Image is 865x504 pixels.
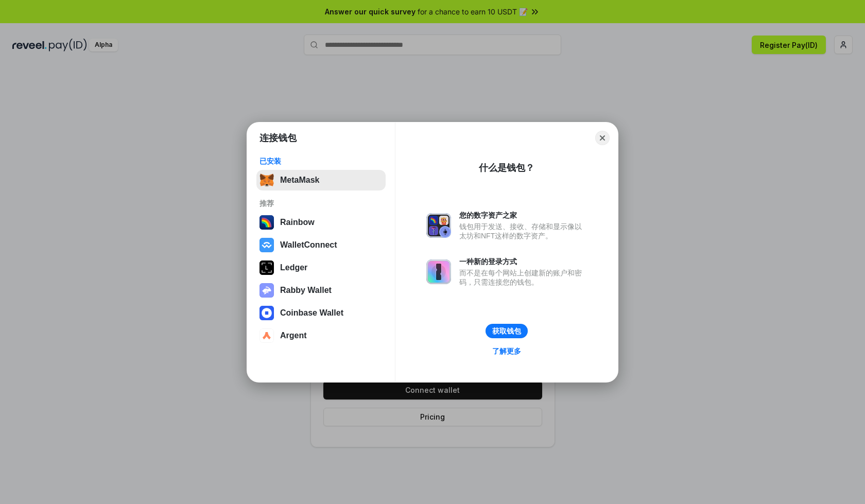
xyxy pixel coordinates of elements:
[256,257,386,278] button: Ledger
[256,212,386,233] button: Rainbow
[426,259,451,284] img: svg+xml,%3Csvg%20xmlns%3D%22http%3A%2F%2Fwww.w3.org%2F2000%2Fsvg%22%20fill%3D%22none%22%20viewBox...
[459,268,587,287] div: 而不是在每个网站上创建新的账户和密码，只需连接您的钱包。
[259,238,274,252] img: svg+xml,%3Csvg%20width%3D%2228%22%20height%3D%2228%22%20viewBox%3D%220%200%2028%2028%22%20fill%3D...
[259,199,383,208] div: 推荐
[280,286,332,295] div: Rabby Wallet
[280,263,307,272] div: Ledger
[256,170,386,190] button: MetaMask
[459,257,587,266] div: 一种新的登录方式
[486,344,527,358] a: 了解更多
[259,157,383,166] div: 已安装
[256,235,386,255] button: WalletConnect
[595,131,610,145] button: Close
[459,211,587,220] div: 您的数字资产之家
[259,283,274,298] img: svg+xml,%3Csvg%20xmlns%3D%22http%3A%2F%2Fwww.w3.org%2F2000%2Fsvg%22%20fill%3D%22none%22%20viewBox...
[459,222,587,240] div: 钱包用于发送、接收、存储和显示像以太坊和NFT这样的数字资产。
[426,213,451,238] img: svg+xml,%3Csvg%20xmlns%3D%22http%3A%2F%2Fwww.w3.org%2F2000%2Fsvg%22%20fill%3D%22none%22%20viewBox...
[259,215,274,230] img: svg+xml,%3Csvg%20width%3D%22120%22%20height%3D%22120%22%20viewBox%3D%220%200%20120%20120%22%20fil...
[492,346,521,356] div: 了解更多
[479,162,534,174] div: 什么是钱包？
[280,308,343,318] div: Coinbase Wallet
[259,328,274,343] img: svg+xml,%3Csvg%20width%3D%2228%22%20height%3D%2228%22%20viewBox%3D%220%200%2028%2028%22%20fill%3D...
[280,176,319,185] div: MetaMask
[486,324,528,338] button: 获取钱包
[280,240,337,250] div: WalletConnect
[280,331,307,340] div: Argent
[256,303,386,323] button: Coinbase Wallet
[259,173,274,187] img: svg+xml,%3Csvg%20fill%3D%22none%22%20height%3D%2233%22%20viewBox%3D%220%200%2035%2033%22%20width%...
[259,132,297,144] h1: 连接钱包
[280,218,315,227] div: Rainbow
[256,325,386,346] button: Argent
[492,326,521,336] div: 获取钱包
[256,280,386,301] button: Rabby Wallet
[259,260,274,275] img: svg+xml,%3Csvg%20xmlns%3D%22http%3A%2F%2Fwww.w3.org%2F2000%2Fsvg%22%20width%3D%2228%22%20height%3...
[259,306,274,320] img: svg+xml,%3Csvg%20width%3D%2228%22%20height%3D%2228%22%20viewBox%3D%220%200%2028%2028%22%20fill%3D...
